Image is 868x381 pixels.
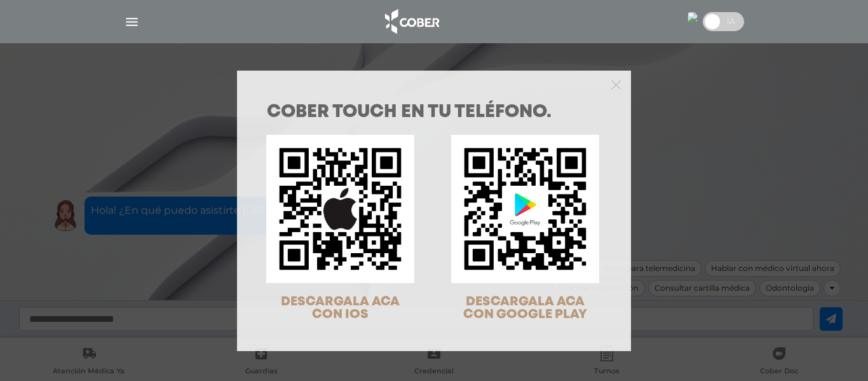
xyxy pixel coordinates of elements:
span: DESCARGALA ACA CON IOS [281,296,400,321]
h1: COBER TOUCH en tu teléfono. [267,104,601,121]
img: qr-code [451,135,599,283]
img: qr-code [266,135,414,283]
button: Close [611,78,621,90]
span: DESCARGALA ACA CON GOOGLE PLAY [463,296,587,321]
